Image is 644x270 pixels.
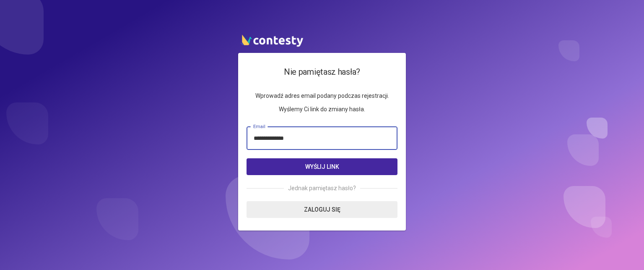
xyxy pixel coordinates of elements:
button: Wyślij link [247,158,397,175]
span: Wyślij link [305,163,339,170]
p: Wprowadź adres email podany podczas rejestracji. [247,91,397,100]
p: Wyślemy Ci link do zmiany hasła. [247,105,397,114]
span: Jednak pamiętasz hasło? [284,183,360,193]
a: Zaloguj się [247,201,397,218]
img: contesty logo [238,31,305,49]
h4: Nie pamiętasz hasła? [247,66,397,79]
